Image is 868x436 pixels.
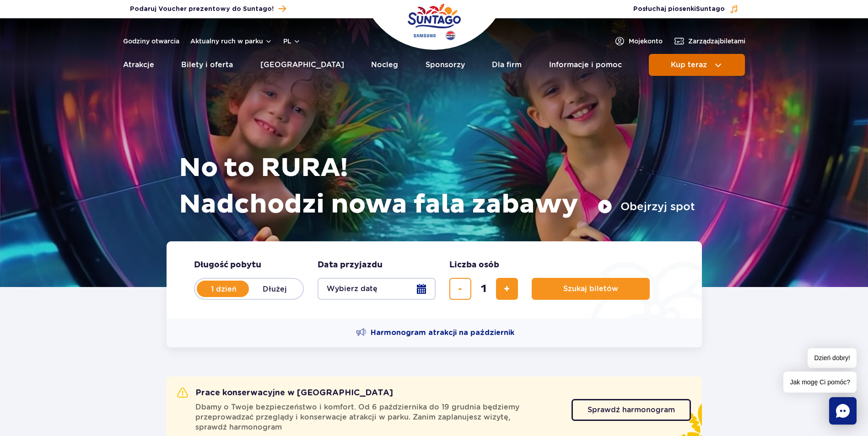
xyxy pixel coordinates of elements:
[130,5,274,14] span: Podaruj Voucher prezentowy do Suntago!
[356,327,514,338] a: Harmonogram atrakcji na październik
[633,5,725,14] span: Posłuchaj piosenki
[674,36,745,47] a: Zarządzajbiletami
[571,399,691,421] a: Sprawdź harmonogram
[688,37,745,46] span: Zarządzaj biletami
[696,6,725,12] span: Suntago
[649,54,745,76] button: Kup teraz
[783,372,857,393] span: Jak mogę Ci pomóc?
[614,36,663,47] a: Mojekonto
[318,260,383,271] span: Data przyjazdu
[130,3,286,15] a: Podaruj Voucher prezentowy do Suntago!
[123,54,154,76] a: Atrakcje
[449,278,471,300] button: usuń bilet
[449,260,499,271] span: Liczba osób
[179,150,695,223] h1: No to RURA! Nadchodzi nowa fala zabawy
[123,37,179,46] a: Godziny otwarcia
[808,348,857,368] span: Dzień dobry!
[532,278,650,300] button: Szukaj biletów
[371,328,514,338] span: Harmonogram atrakcji na październik
[260,54,344,76] a: [GEOGRAPHIC_DATA]
[496,278,518,300] button: dodaj bilet
[249,279,301,298] label: Dłużej
[371,54,398,76] a: Nocleg
[492,54,522,76] a: Dla firm
[167,241,702,318] form: Planowanie wizyty w Park of Poland
[283,37,301,46] button: pl
[563,285,618,293] span: Szukaj biletów
[629,37,663,46] span: Moje konto
[549,54,622,76] a: Informacje i pomoc
[633,5,739,14] button: Posłuchaj piosenkiSuntago
[318,278,436,300] button: Wybierz datę
[190,37,272,45] button: Aktualny ruch w parku
[671,61,707,69] span: Kup teraz
[194,260,261,271] span: Długość pobytu
[829,397,857,425] div: Chat
[177,388,393,399] h2: Prace konserwacyjne w [GEOGRAPHIC_DATA]
[598,199,695,214] button: Obejrzyj spot
[588,406,675,414] span: Sprawdź harmonogram
[181,54,233,76] a: Bilety i oferta
[426,54,465,76] a: Sponsorzy
[195,402,561,432] span: Dbamy o Twoje bezpieczeństwo i komfort. Od 6 października do 19 grudnia będziemy przeprowadzać pr...
[473,278,495,300] input: liczba biletów
[198,279,250,298] label: 1 dzień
